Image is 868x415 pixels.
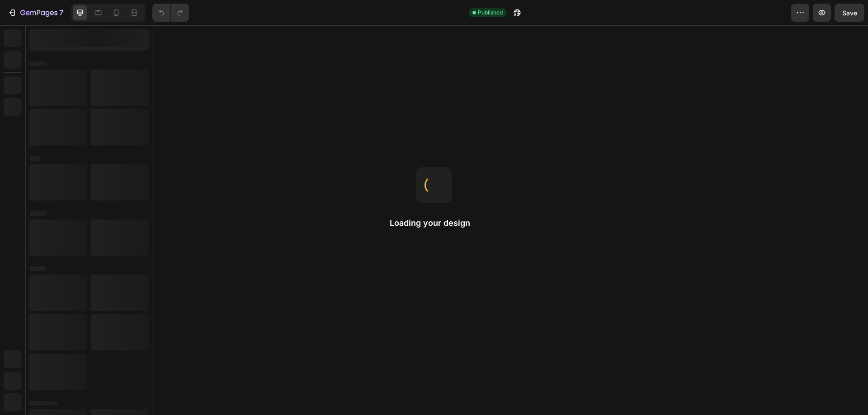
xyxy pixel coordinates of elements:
button: Save [835,4,864,22]
span: Save [842,9,857,17]
span: Published [478,9,503,17]
h2: Loading your design [390,218,478,228]
p: 7 [59,7,63,18]
div: Undo/Redo [152,4,189,22]
button: 7 [4,4,67,22]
